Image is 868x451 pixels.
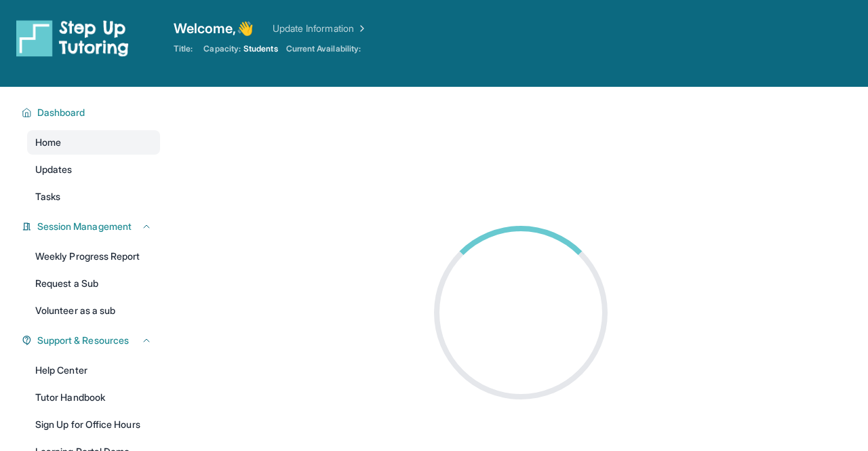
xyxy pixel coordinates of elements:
[37,106,85,119] span: Dashboard
[37,334,129,347] span: Support & Resources
[35,163,73,176] span: Updates
[27,358,160,383] a: Help Center
[27,157,160,182] a: Updates
[16,19,129,57] img: logo
[273,22,368,35] a: Update Information
[243,43,278,54] span: Students
[203,43,241,54] span: Capacity:
[27,271,160,296] a: Request a Sub
[27,184,160,209] a: Tasks
[37,220,132,233] span: Session Management
[32,106,152,119] button: Dashboard
[27,130,160,155] a: Home
[27,244,160,269] a: Weekly Progress Report
[35,136,61,149] span: Home
[32,334,152,347] button: Support & Resources
[35,190,60,203] span: Tasks
[27,412,160,437] a: Sign Up for Office Hours
[286,43,361,54] span: Current Availability:
[32,220,152,233] button: Session Management
[354,22,368,35] img: Chevron Right
[27,298,160,323] a: Volunteer as a sub
[27,385,160,410] a: Tutor Handbook
[174,43,193,54] span: Title:
[174,19,254,38] span: Welcome, 👋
